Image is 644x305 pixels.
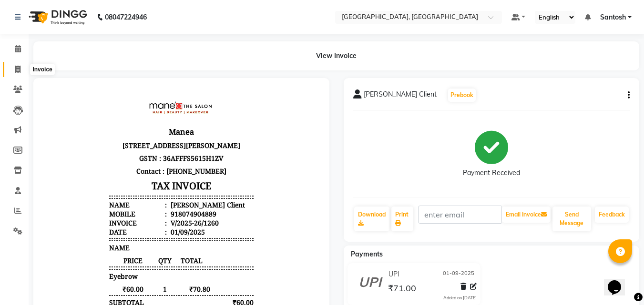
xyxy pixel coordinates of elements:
span: 01-09-2025 [443,269,474,279]
span: CGST [66,243,83,252]
div: [PERSON_NAME] Client [126,113,202,122]
a: Feedback [595,207,629,223]
span: TOTAL [130,168,167,177]
div: 01/09/2025 [126,140,162,149]
p: GSTN : 36AFFFS5615H1ZV [66,64,210,77]
div: ₹5.40 [173,243,211,252]
div: 918074904889 [126,122,174,131]
span: PRICE [66,168,114,177]
img: file_1704283539594.jpeg [102,8,174,35]
span: SGST [66,232,83,241]
span: Payments [351,250,383,258]
p: [STREET_ADDRESS][PERSON_NAME] [66,51,210,64]
span: 9% [86,244,95,252]
iframe: chat widget [604,267,634,295]
span: Santosh [600,12,626,22]
div: Paid [66,276,80,285]
span: 9% [85,233,94,241]
span: 1 [114,197,130,206]
div: ₹5.40 [173,232,211,241]
span: Eyebrow [66,184,95,193]
a: Print [391,207,413,231]
div: Date [66,140,124,149]
div: ₹60.00 [173,221,211,230]
div: V/2025-26/1260 [126,131,176,140]
div: Mobile [66,122,124,131]
button: Email Invoice [502,207,551,223]
span: QTY [114,168,130,177]
span: : [122,113,124,122]
div: Name [66,113,124,122]
a: Download [354,207,389,231]
h3: TAX INVOICE [66,90,210,107]
p: Contact : [PHONE_NUMBER] [66,77,210,90]
b: 08047224946 [105,4,147,30]
button: Send Message [552,207,591,231]
span: ₹70.80 [130,197,167,206]
span: [PERSON_NAME] Client [364,89,437,103]
div: View Invoice [33,41,639,70]
div: Invoice [30,64,54,75]
div: SUBTOTAL [66,210,101,219]
span: ₹71.00 [388,283,416,296]
div: GRAND TOTAL [66,254,114,263]
div: ( ) [66,232,97,241]
div: Added on [DATE] [443,295,477,301]
div: -₹0.20 [173,265,211,274]
div: ₹70.80 [173,254,211,263]
input: enter email [418,206,501,224]
div: Round off [66,265,98,274]
span: : [122,131,124,140]
div: Payment Received [463,168,520,178]
button: Prebook [448,89,476,102]
span: UPI [388,269,399,279]
div: ₹60.00 [173,210,211,219]
img: logo [24,4,90,30]
span: : [122,140,124,149]
div: ( ) [66,243,97,252]
h3: Manea [66,37,210,51]
div: Invoice [66,131,124,140]
div: NET [66,221,80,230]
span: NAME [66,156,87,165]
span: : [122,122,124,131]
div: ₹71.00 [173,276,211,285]
span: ₹60.00 [66,197,114,206]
